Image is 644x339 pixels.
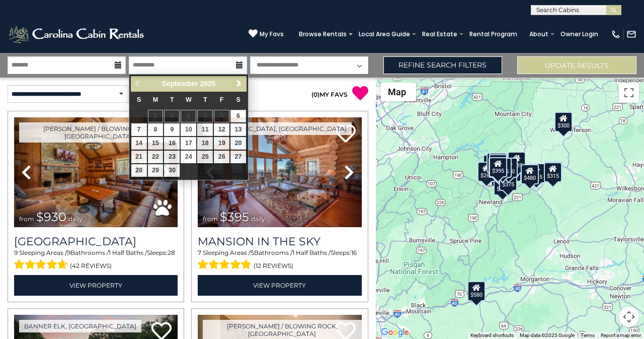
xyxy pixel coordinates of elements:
[235,80,243,88] span: Next
[251,215,265,223] span: daily
[477,161,496,181] div: $260
[313,91,317,98] span: 0
[181,123,196,136] a: 10
[14,117,178,227] img: thumbnail_163277208.jpeg
[499,170,517,190] div: $375
[294,27,352,41] a: Browse Rentals
[198,117,361,227] img: thumbnail_163263808.jpeg
[164,164,180,177] a: 30
[203,215,218,223] span: from
[230,137,246,150] a: 20
[198,248,361,273] div: Sleeping Areas / Bathrooms / Sleeps:
[464,27,522,41] a: Rental Program
[14,275,178,296] a: View Property
[181,137,196,150] a: 17
[14,235,178,248] a: [GEOGRAPHIC_DATA]
[131,123,147,136] a: 7
[220,210,249,224] span: $395
[19,122,178,143] a: [PERSON_NAME] / Blowing Rock, [GEOGRAPHIC_DATA]
[198,235,361,248] a: Mansion In The Sky
[490,157,508,177] div: $395
[214,123,229,136] a: 12
[19,320,141,332] a: Banner Elk, [GEOGRAPHIC_DATA]
[249,29,284,39] a: My Favs
[230,110,246,122] a: 6
[153,96,158,103] span: Monday
[148,123,164,136] a: 8
[260,30,284,39] span: My Favs
[489,153,507,173] div: $300
[494,158,512,178] div: $435
[14,248,178,273] div: Sleeping Areas / Bathrooms / Sleeps:
[544,162,562,182] div: $315
[197,137,213,150] a: 18
[164,123,180,136] a: 9
[470,332,514,339] button: Keyboard shortcuts
[524,27,553,41] a: About
[131,137,147,150] a: 14
[70,259,112,273] span: (42 reviews)
[292,249,331,256] span: 1 Half Baths /
[164,137,180,150] a: 16
[520,332,575,338] span: Map data ©2025 Google
[381,83,416,101] button: Change map style
[254,259,293,273] span: (12 reviews)
[311,91,348,98] a: (0)MY FAVS
[230,123,246,136] a: 13
[162,80,198,88] span: September
[236,96,240,103] span: Saturday
[619,83,639,103] button: Toggle fullscreen view
[148,164,164,177] a: 29
[487,152,505,172] div: $281
[148,151,164,163] a: 22
[378,326,412,339] img: Google
[164,151,180,163] a: 23
[581,332,595,338] a: Terms (opens in new tab)
[170,96,174,103] span: Tuesday
[417,27,462,41] a: Real Estate
[148,137,164,150] a: 15
[168,249,175,256] span: 28
[544,161,562,181] div: $930
[19,215,34,223] span: from
[68,215,83,223] span: daily
[383,56,503,74] a: Refine Search Filters
[555,27,603,41] a: Owner Login
[67,249,70,256] span: 9
[8,24,147,44] img: White-1-2.png
[197,123,213,136] a: 11
[517,56,636,74] button: Update Results
[230,151,246,163] a: 27
[494,175,512,195] div: $350
[388,87,406,97] span: Map
[489,154,507,174] div: $325
[214,151,229,163] a: 26
[351,249,357,256] span: 16
[354,27,415,41] a: Local Area Guide
[198,275,361,296] a: View Property
[619,307,639,327] button: Map camera controls
[131,151,147,163] a: 21
[203,122,352,135] a: [GEOGRAPHIC_DATA], [GEOGRAPHIC_DATA]
[233,78,246,90] a: Next
[220,96,224,103] span: Friday
[311,91,319,98] span: ( )
[181,151,196,163] a: 24
[186,96,192,103] span: Wednesday
[378,326,412,339] a: Open this area in Google Maps (opens a new window)
[109,249,147,256] span: 1 Half Baths /
[468,281,486,301] div: $580
[14,249,18,256] span: 9
[521,164,539,184] div: $480
[601,332,641,338] a: Report a map error
[251,249,254,256] span: 5
[197,151,213,163] a: 25
[214,137,229,150] a: 19
[200,80,215,88] span: 2025
[36,210,66,224] span: $930
[611,29,621,39] img: phone-regular-white.png
[527,163,545,183] div: $315
[336,123,356,145] a: Add to favorites
[203,96,207,103] span: Thursday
